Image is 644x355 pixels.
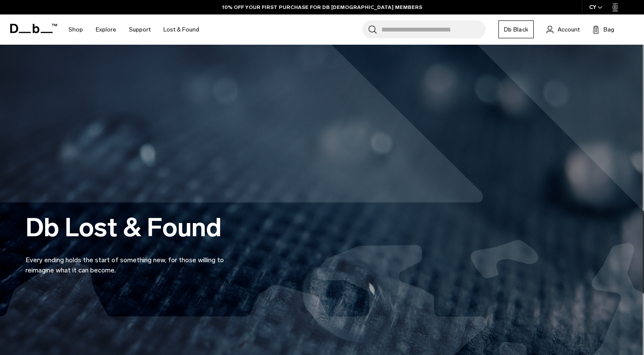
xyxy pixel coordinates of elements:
a: Explore [96,14,116,45]
span: Account [558,25,580,34]
button: Bag [592,24,614,34]
a: Account [547,24,580,34]
h2: Db Lost & Found [26,215,230,240]
span: Bag [604,25,614,34]
a: Support [129,14,151,45]
a: Db Black [498,20,534,38]
a: Lost & Found [163,14,199,45]
nav: Main Navigation [62,14,206,45]
p: Every ending holds the start of something new, for those willing to reimagine what it can become. [26,245,230,275]
a: 10% OFF YOUR FIRST PURCHASE FOR DB [DEMOGRAPHIC_DATA] MEMBERS [222,3,422,11]
a: Shop [69,14,83,45]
